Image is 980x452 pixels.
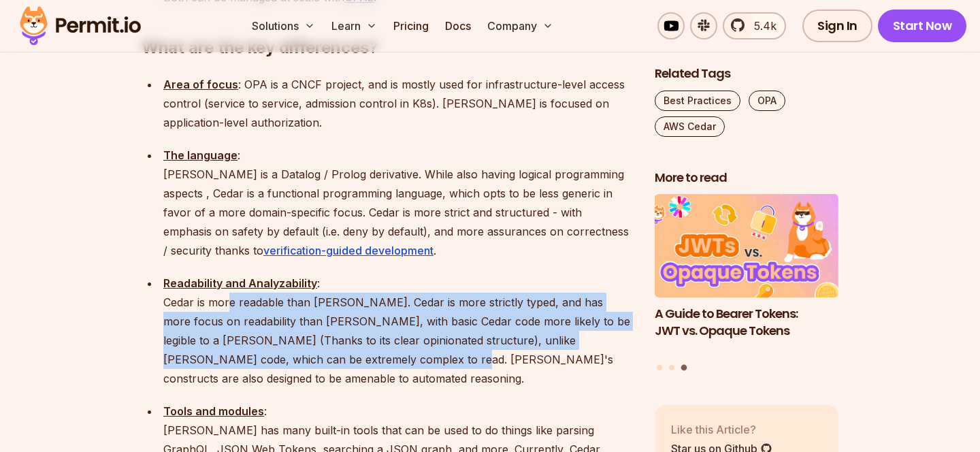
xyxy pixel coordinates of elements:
[802,10,872,42] a: Sign In
[749,91,785,111] a: OPA
[163,276,317,290] strong: Readability and Analyzability
[246,12,321,39] button: Solutions
[163,146,633,260] p: : [PERSON_NAME] is a Datalog / Prolog derivative. While also having logical programming aspects ,...
[14,3,147,49] img: Permit logo
[655,116,725,137] a: AWS Cedar
[482,12,559,39] button: Company
[388,12,434,39] a: Pricing
[163,78,238,91] strong: Area of focus
[655,65,838,82] h2: Related Tags
[163,404,264,418] strong: Tools and modules
[326,12,382,39] button: Learn
[163,274,633,388] p: : Cedar is more readable than [PERSON_NAME]. Cedar is more strictly typed, and has more focus on ...
[655,169,838,187] h2: More to read
[655,195,838,373] div: Posts
[163,148,238,162] strong: The language
[655,195,838,357] li: 3 of 3
[655,195,838,357] a: A Guide to Bearer Tokens: JWT vs. Opaque TokensA Guide to Bearer Tokens: JWT vs. Opaque Tokens
[263,244,434,257] a: verification-guided development
[440,12,476,39] a: Docs
[163,75,633,132] p: : OPA is a CNCF project, and is mostly used for infrastructure-level access control (service to s...
[655,195,838,298] img: A Guide to Bearer Tokens: JWT vs. Opaque Tokens
[723,12,786,39] a: 5.4k
[657,365,662,370] button: Go to slide 1
[746,18,777,34] span: 5.4k
[655,91,740,111] a: Best Practices
[655,306,838,340] h3: A Guide to Bearer Tokens: JWT vs. Opaque Tokens
[878,10,967,42] a: Start Now
[681,365,687,371] button: Go to slide 3
[669,365,674,370] button: Go to slide 2
[671,421,772,438] p: Like this Article?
